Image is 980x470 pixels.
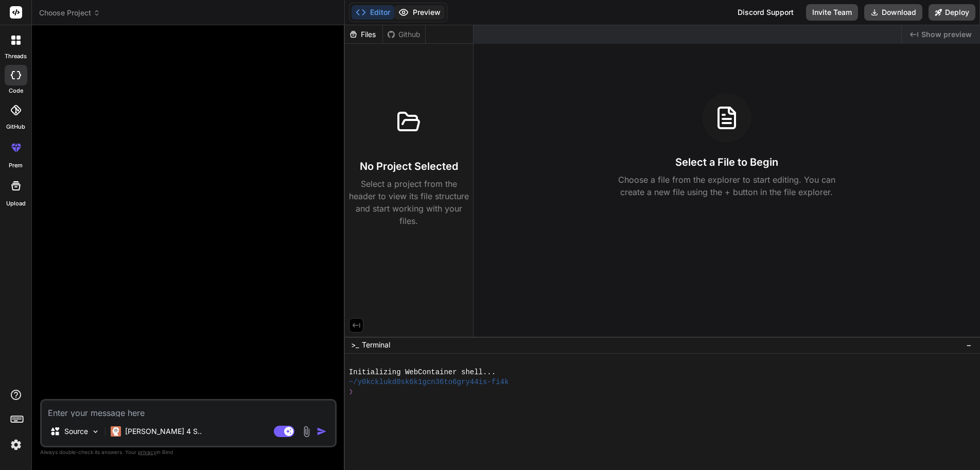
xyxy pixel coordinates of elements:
[6,199,26,208] label: Upload
[360,159,458,173] h3: No Project Selected
[675,155,778,169] h3: Select a File to Begin
[7,436,25,454] img: settings
[349,368,496,377] span: Initializing WebContainer shell...
[9,161,23,170] label: prem
[125,426,202,437] p: [PERSON_NAME] 4 S..
[317,426,327,437] img: icon
[6,123,25,131] label: GitHub
[349,387,353,397] span: ❯
[138,449,156,455] span: privacy
[864,4,922,21] button: Download
[40,447,337,457] p: Always double-check its answers. Your in Bind
[966,340,972,350] span: −
[64,426,88,437] p: Source
[39,8,100,18] span: Choose Project
[301,426,312,438] img: attachment
[929,4,975,21] button: Deploy
[91,427,100,436] img: Pick Models
[611,173,842,198] p: Choose a file from the explorer to start editing. You can create a new file using the + button in...
[5,52,27,61] label: threads
[383,29,425,40] div: Github
[349,377,509,387] span: ~/y0kcklukd0sk6k1gcn36to6gry44is-fi4k
[362,340,390,350] span: Terminal
[352,5,394,20] button: Editor
[351,340,359,350] span: >_
[9,86,23,95] label: code
[349,178,469,227] p: Select a project from the header to view its file structure and start working with your files.
[394,5,445,20] button: Preview
[731,4,800,21] div: Discord Support
[921,29,972,40] span: Show preview
[964,337,974,353] button: −
[111,426,121,437] img: Claude 4 Sonnet
[345,29,382,40] div: Files
[806,4,858,21] button: Invite Team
